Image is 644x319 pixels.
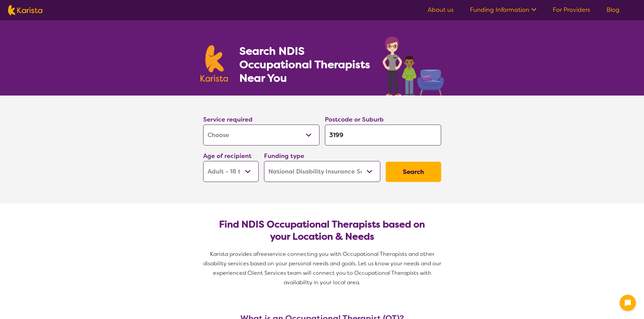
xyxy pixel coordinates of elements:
label: Age of recipient [203,152,252,160]
h1: Search NDIS Occupational Therapists Near You [239,44,371,85]
button: Search [386,162,441,182]
h2: Find NDIS Occupational Therapists based on your Location & Needs [209,218,436,243]
img: Karista logo [200,45,228,82]
input: Type [325,125,441,145]
a: Blog [606,6,620,14]
span: free [257,250,267,258]
label: Service required [203,115,253,124]
span: service connecting you with Occupational Therapists and other disability services based on your p... [203,250,443,286]
label: Funding type [264,152,304,160]
img: Karista logo [8,5,42,15]
a: Funding Information [470,6,536,14]
label: Postcode or Suburb [325,115,384,124]
span: Karista provides a [210,250,257,258]
a: About us [428,6,454,14]
a: For Providers [553,6,590,14]
img: occupational-therapy [383,36,444,96]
